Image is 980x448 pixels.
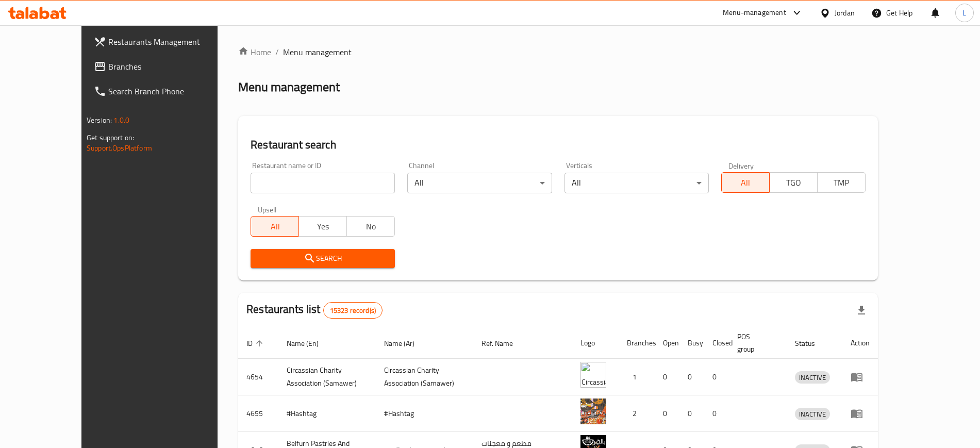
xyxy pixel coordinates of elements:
th: Closed [704,327,729,359]
td: ​Circassian ​Charity ​Association​ (Samawer) [376,359,473,395]
nav: breadcrumb [238,46,878,58]
span: POS group [737,330,774,355]
div: Total records count [323,302,383,319]
button: All [251,216,299,237]
label: Upsell [258,206,277,213]
button: TGO [769,172,818,193]
h2: Restaurant search [251,137,866,153]
th: Open [655,327,679,359]
th: Action [842,327,878,359]
td: 4655 [238,395,278,432]
td: 0 [655,395,679,432]
td: 0 [655,359,679,395]
span: Version: [87,113,112,127]
span: All [726,175,766,190]
span: Branches [108,60,237,73]
img: #Hashtag [580,399,606,424]
span: ID [246,337,266,350]
div: Menu-management [723,7,786,19]
th: Branches [619,327,655,359]
span: Search Branch Phone [108,85,237,97]
span: INACTIVE [795,372,830,384]
span: L [962,7,966,19]
h2: Menu management [238,79,340,95]
td: 0 [704,395,729,432]
span: Menu management [283,46,352,58]
span: TGO [774,175,813,190]
h2: Restaurants list [246,302,383,319]
td: 1 [619,359,655,395]
button: Search [251,249,395,268]
div: Menu [851,371,870,383]
button: No [346,216,395,237]
span: TMP [822,175,861,190]
a: Restaurants Management [86,29,245,54]
a: Home [238,46,271,58]
span: Ref. Name [481,337,526,350]
td: #Hashtag [376,395,473,432]
span: No [351,219,391,234]
a: Search Branch Phone [86,79,245,104]
span: Search [259,252,387,265]
span: Get support on: [87,131,134,144]
td: 2 [619,395,655,432]
span: Name (En) [287,337,332,350]
span: 1.0.0 [113,113,129,127]
td: ​Circassian ​Charity ​Association​ (Samawer) [278,359,376,395]
a: Support.OpsPlatform [87,141,152,155]
span: Yes [303,219,343,234]
button: Yes [298,216,347,237]
div: Export file [849,298,874,323]
span: 15323 record(s) [324,306,382,316]
div: All [564,173,709,193]
div: All [407,173,552,193]
td: 0 [704,359,729,395]
span: Restaurants Management [108,36,237,48]
input: Search for restaurant name or ID.. [251,173,395,193]
span: Status [795,337,828,350]
th: Logo [572,327,619,359]
span: Name (Ar) [384,337,428,350]
button: TMP [817,172,866,193]
td: #Hashtag [278,395,376,432]
label: Delivery [728,162,754,169]
span: All [255,219,295,234]
span: INACTIVE [795,408,830,420]
button: All [721,172,770,193]
img: ​Circassian ​Charity ​Association​ (Samawer) [580,362,606,388]
div: Jordan [835,7,855,19]
td: 0 [679,395,704,432]
th: Busy [679,327,704,359]
li: / [275,46,279,58]
div: Menu [851,407,870,420]
div: INACTIVE [795,371,830,384]
td: 4654 [238,359,278,395]
td: 0 [679,359,704,395]
a: Branches [86,54,245,79]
